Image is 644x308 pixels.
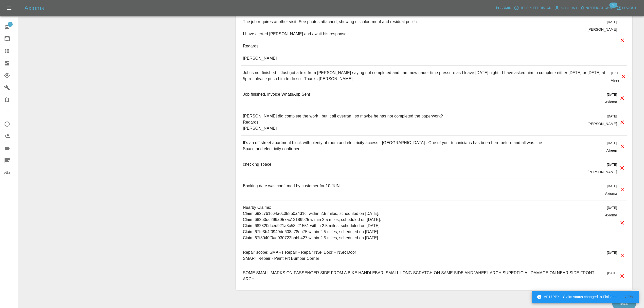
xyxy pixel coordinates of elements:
span: Help & Feedback [520,5,551,11]
p: Job finished, invoice WhatsApp Sent [243,91,310,97]
p: [PERSON_NAME] [587,27,617,32]
p: Nearby Claims: Claim 682c761c64a0c058e0a431cf within 2.5 miles, scheduled on [DATE]. Claim 682b0d... [243,204,381,241]
p: Job is not finished !! Just got a text from [PERSON_NAME] saying not completed and I am now under... [243,70,607,82]
p: It’s an off street apartment block with plenty of room and electricity access - [GEOGRAPHIC_DATA]... [243,140,546,152]
button: View [621,293,637,301]
button: Open drawer [3,2,15,14]
button: Logout [615,4,638,12]
p: Axioma [605,213,617,218]
a: Admin [494,4,513,12]
div: VF17PPX - Claim status changed to Finished [537,292,617,301]
button: Notifications [579,4,613,12]
span: [DATE] [611,71,621,75]
p: [PERSON_NAME] [587,121,617,126]
span: [DATE] [607,206,617,210]
p: Axioma [605,191,617,196]
span: Notifications [586,5,612,11]
span: Admin [500,5,512,11]
span: [DATE] [607,271,617,275]
p: [PERSON_NAME] did complete the work , but it all overran , so maybe he has not completed the pape... [243,113,444,131]
span: [DATE] [607,20,617,24]
button: Help & Feedback [513,4,552,12]
h5: Axioma [24,4,45,12]
p: Afreen [606,148,617,153]
p: SOME SMALL MARKS ON PASSENGER SIDE FROM A BIKE HANDLEBAR, SMALL LONG SCRATCH ON SAME SIDE AND WHE... [243,270,603,282]
p: checking space [243,161,271,167]
span: [DATE] [607,115,617,118]
p: The job requires another visit. See photos attached, showing discolourment and residual polish. I... [243,19,418,61]
span: [DATE] [607,251,617,254]
span: [DATE] [607,163,617,166]
span: Logout [622,5,637,11]
a: Account [553,4,579,12]
p: [PERSON_NAME] [587,169,617,175]
span: [DATE] [607,184,617,188]
span: [DATE] [607,93,617,96]
span: 1 [8,22,13,27]
span: Account [561,5,578,11]
p: Booking date was confirmed by customer for 10-JUN [243,183,340,189]
p: Repair scope: SMART Repair - Repair NSF Door + NSR Door SMART Repair - Paint Frt Bumper Corner [243,249,356,262]
p: Afreen [611,78,621,83]
p: Axioma [605,99,617,105]
span: 99+ [609,3,617,8]
span: [DATE] [607,141,617,145]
